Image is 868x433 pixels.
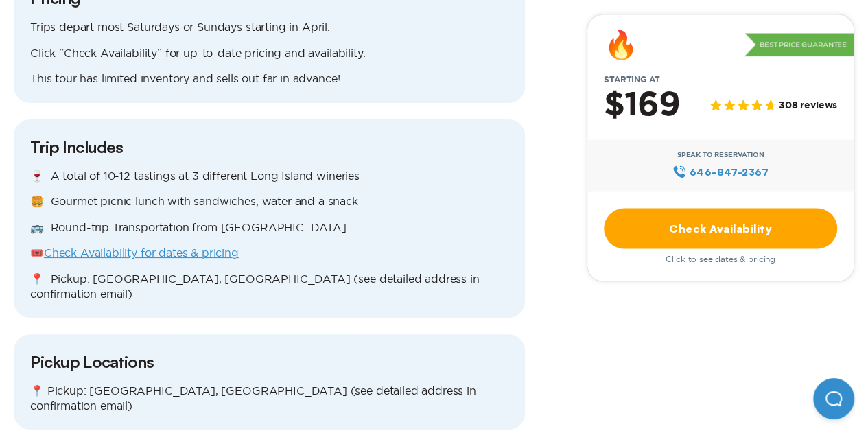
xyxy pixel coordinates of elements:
p: 📍 Pickup: [GEOGRAPHIC_DATA], [GEOGRAPHIC_DATA] (see detailed address in confirmation email) [30,384,508,413]
a: 646‍-847‍-2367 [672,164,768,179]
p: 🍷 A total of 10-12 tastings at 3 different Long Island wineries [30,169,508,184]
p: 📍 Pickup: [GEOGRAPHIC_DATA], [GEOGRAPHIC_DATA] (see detailed address in confirmation email) [30,272,508,301]
a: Check Availability [604,208,837,248]
h3: Trip Includes [30,136,508,158]
a: Check Availability for dates & pricing [44,246,239,259]
h3: Pickup Locations [30,351,508,373]
h2: $169 [604,87,680,123]
span: 646‍-847‍-2367 [690,164,769,179]
p: Best Price Guarantee [744,33,854,56]
iframe: Help Scout Beacon - Open [813,378,854,419]
span: Click to see dates & pricing [666,254,775,264]
span: Speak to Reservation [677,150,764,159]
span: Starting at [587,75,676,84]
p: Trips depart most Saturdays or Sundays starting in April. [30,20,508,35]
p: 🎟️ [30,246,508,261]
p: This tour has limited inventory and sells out far in advance! [30,71,508,86]
p: 🍔 Gourmet picnic lunch with sandwiches, water and a snack [30,194,508,209]
p: Click “Check Availability” for up-to-date pricing and availability. [30,46,508,61]
p: 🚌 Round-trip Transportation from [GEOGRAPHIC_DATA] [30,220,508,235]
div: 🔥 [604,31,638,58]
span: 308 reviews [779,100,837,112]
